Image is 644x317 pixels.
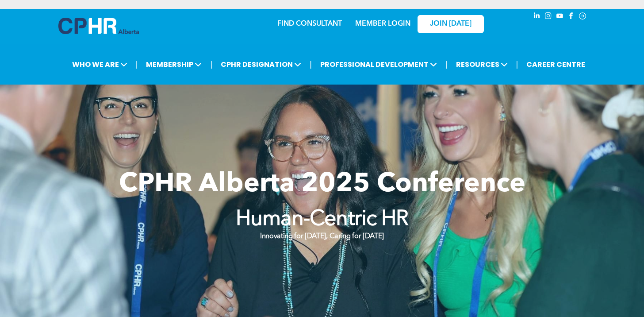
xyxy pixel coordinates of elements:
[445,55,448,73] li: |
[555,11,564,23] a: youtube
[119,171,525,198] span: CPHR Alberta 2025 Conference
[453,56,510,73] span: RESOURCES
[355,20,410,27] a: MEMBER LOGIN
[418,15,484,33] a: JOIN [DATE]
[532,11,541,23] a: linkedin
[543,11,553,23] a: instagram
[210,55,212,73] li: |
[277,20,342,27] a: FIND CONSULTANT
[136,55,138,73] li: |
[318,56,440,73] span: PROFESSIONAL DEVELOPMENT
[430,20,471,28] span: JOIN [DATE]
[310,55,312,73] li: |
[578,11,587,23] a: Social network
[524,56,588,73] a: CAREER CENTRE
[58,18,139,34] img: A blue and white logo for cp alberta
[236,209,408,230] strong: Human-Centric HR
[516,55,518,73] li: |
[69,56,130,73] span: WHO WE ARE
[260,233,384,240] strong: Innovating for [DATE], Caring for [DATE]
[143,56,204,73] span: MEMBERSHIP
[218,56,304,73] span: CPHR DESIGNATION
[566,11,576,23] a: facebook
